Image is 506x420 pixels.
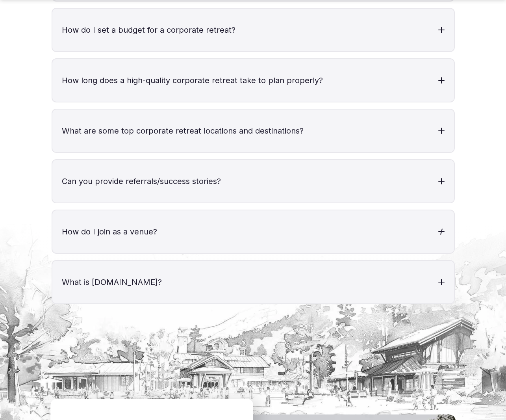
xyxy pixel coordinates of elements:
[52,210,454,253] h3: How do I join as a venue?
[52,9,454,51] h3: How do I set a budget for a corporate retreat?
[52,261,454,303] h3: What is [DOMAIN_NAME]?
[52,160,454,203] h3: Can you provide referrals/success stories?
[52,110,454,152] h3: What are some top corporate retreat locations and destinations?
[52,59,454,102] h3: How long does a high-quality corporate retreat take to plan properly?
